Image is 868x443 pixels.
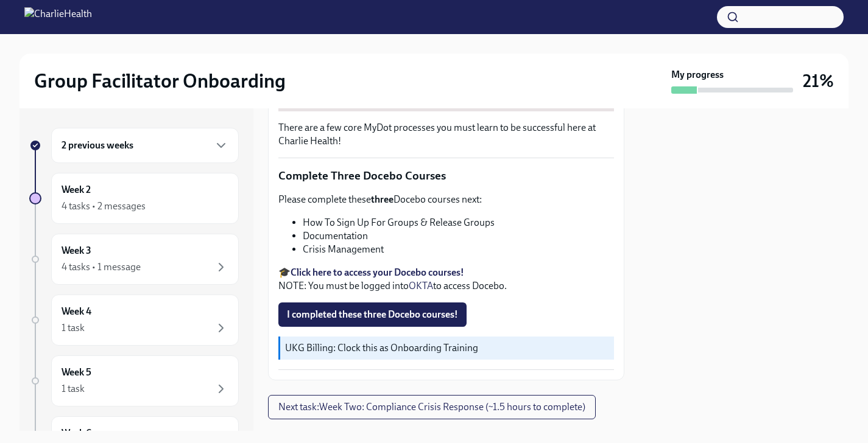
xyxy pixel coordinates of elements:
li: How To Sign Up For Groups & Release Groups [303,216,614,229]
p: 🎓 NOTE: You must be logged into to access Docebo. [278,266,614,293]
a: Week 24 tasks • 2 messages [29,173,239,224]
button: Next task:Week Two: Compliance Crisis Response (~1.5 hours to complete) [268,395,596,419]
a: OKTA [409,280,433,291]
p: Complete Three Docebo Courses [278,168,614,184]
h6: Week 2 [62,183,91,197]
p: UKG Billing: Clock this as Onboarding Training [285,341,609,355]
h6: 2 previous weeks [62,139,133,152]
span: Next task : Week Two: Compliance Crisis Response (~1.5 hours to complete) [278,401,585,413]
h6: Week 6 [62,427,91,440]
p: There are a few core MyDot processes you must learn to be successful here at Charlie Health! [278,121,614,148]
h3: 21% [803,70,834,92]
div: 1 task [62,321,85,335]
button: I completed these three Docebo courses! [278,302,467,327]
h6: Week 3 [62,244,91,257]
img: CharlieHealth [24,7,92,27]
div: 4 tasks • 2 messages [62,200,146,213]
h6: Week 5 [62,366,91,379]
a: Click here to access your Docebo courses! [291,267,464,278]
li: Crisis Management [303,243,614,256]
a: Week 34 tasks • 1 message [29,234,239,285]
h2: Group Facilitator Onboarding [34,69,286,93]
p: Please complete these Docebo courses next: [278,193,614,206]
span: I completed these three Docebo courses! [287,309,458,321]
div: 4 tasks • 1 message [62,260,141,274]
li: Documentation [303,229,614,243]
strong: three [371,194,393,205]
strong: My progress [671,68,724,82]
a: Week 51 task [29,355,239,406]
h6: Week 4 [62,305,91,318]
a: Week 41 task [29,295,239,346]
div: 2 previous weeks [51,128,239,163]
div: 1 task [62,382,85,396]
